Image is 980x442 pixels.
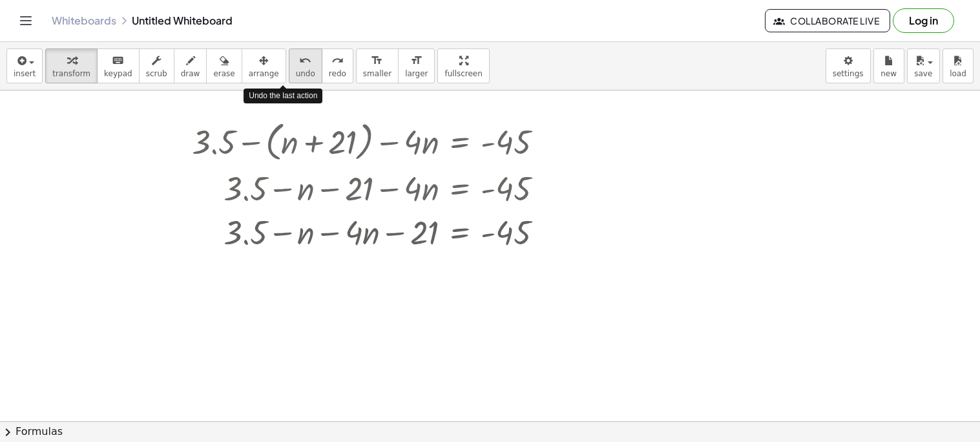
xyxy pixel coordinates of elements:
i: format_size [371,53,383,68]
button: arrange [242,48,286,83]
button: Collaborate Live [765,9,890,32]
span: larger [405,69,428,78]
button: scrub [139,48,174,83]
span: settings [833,69,864,78]
span: arrange [249,69,279,78]
button: undoundo [289,48,322,83]
i: redo [331,53,344,68]
span: transform [52,69,90,78]
span: Collaborate Live [776,15,879,26]
button: fullscreen [437,48,489,83]
div: Undo the last action [244,89,322,103]
button: format_sizesmaller [356,48,399,83]
span: load [950,69,966,78]
button: new [873,48,904,83]
button: draw [174,48,207,83]
span: undo [296,69,315,78]
span: fullscreen [444,69,482,78]
button: insert [6,48,43,83]
i: keyboard [112,53,124,68]
span: redo [329,69,346,78]
button: settings [826,48,871,83]
a: Whiteboards [52,14,116,27]
button: keyboardkeypad [97,48,140,83]
span: scrub [146,69,167,78]
button: transform [45,48,98,83]
button: load [943,48,974,83]
button: redoredo [322,48,353,83]
i: undo [299,53,311,68]
span: keypad [104,69,132,78]
button: format_sizelarger [398,48,435,83]
i: format_size [410,53,422,68]
span: draw [181,69,200,78]
button: Toggle navigation [16,10,36,31]
span: save [914,69,932,78]
button: erase [206,48,242,83]
button: save [907,48,940,83]
span: erase [213,69,235,78]
span: smaller [363,69,391,78]
span: insert [14,69,36,78]
span: new [881,69,897,78]
button: Log in [893,8,954,33]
